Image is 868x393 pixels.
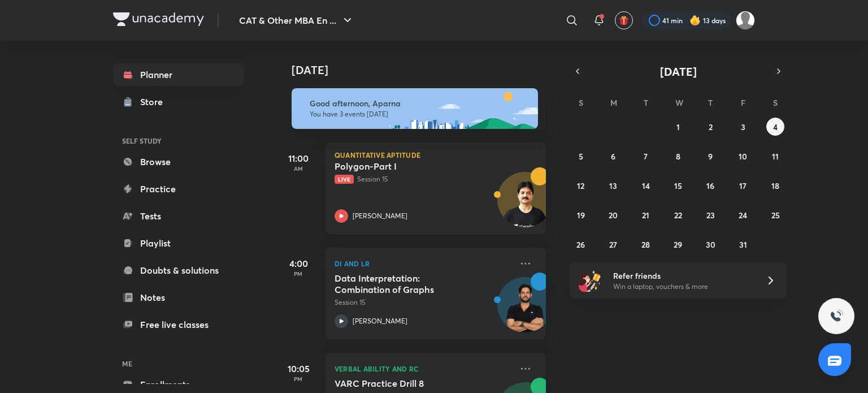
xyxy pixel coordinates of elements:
[579,97,583,108] abbr: Sunday
[736,11,755,30] img: Aparna Dubey
[637,235,655,253] button: October 28, 2025
[771,210,780,221] abbr: October 25, 2025
[113,286,244,309] a: Notes
[232,9,361,32] button: CAT & Other MBA En ...
[734,176,752,195] button: October 17, 2025
[292,63,557,77] h4: [DATE]
[335,297,512,308] p: Session 15
[669,176,687,195] button: October 15, 2025
[113,313,244,336] a: Free live classes
[674,239,682,250] abbr: October 29, 2025
[610,97,617,108] abbr: Monday
[708,151,713,162] abbr: October 9, 2025
[604,235,622,253] button: October 27, 2025
[773,97,778,108] abbr: Saturday
[335,174,512,184] p: Session 15
[739,180,747,191] abbr: October 17, 2025
[276,152,321,165] h5: 11:00
[641,239,650,250] abbr: October 28, 2025
[113,90,244,113] a: Store
[669,235,687,253] button: October 29, 2025
[676,122,680,132] abbr: October 1, 2025
[579,151,583,162] abbr: October 5, 2025
[669,118,687,136] button: October 1, 2025
[113,63,244,86] a: Planner
[335,362,512,375] p: Verbal Ability and RC
[572,206,590,224] button: October 19, 2025
[669,206,687,224] button: October 22, 2025
[772,151,779,162] abbr: October 11, 2025
[701,206,719,224] button: October 23, 2025
[113,259,244,282] a: Doubts & solutions
[766,176,784,195] button: October 18, 2025
[689,15,701,26] img: streak
[660,64,697,79] span: [DATE]
[335,152,537,158] p: Quantitative Aptitude
[113,12,204,29] a: Company Logo
[701,147,719,165] button: October 9, 2025
[674,180,682,191] abbr: October 15, 2025
[637,147,655,165] button: October 7, 2025
[771,180,779,191] abbr: October 18, 2025
[830,309,843,323] img: ttu
[609,239,617,250] abbr: October 27, 2025
[335,378,475,389] h5: VARC Practice Drill 8
[706,180,714,191] abbr: October 16, 2025
[604,206,622,224] button: October 20, 2025
[113,232,244,254] a: Playlist
[701,235,719,253] button: October 30, 2025
[701,176,719,195] button: October 16, 2025
[766,147,784,165] button: October 11, 2025
[706,210,715,221] abbr: October 23, 2025
[709,122,713,132] abbr: October 2, 2025
[669,147,687,165] button: October 8, 2025
[675,97,683,108] abbr: Wednesday
[335,257,512,270] p: DI and LR
[739,210,747,221] abbr: October 24, 2025
[739,239,747,250] abbr: October 31, 2025
[113,205,244,227] a: Tests
[276,362,321,375] h5: 10:05
[498,178,552,232] img: Avatar
[604,176,622,195] button: October 13, 2025
[576,239,585,250] abbr: October 26, 2025
[613,282,752,292] p: Win a laptop, vouchers & more
[701,118,719,136] button: October 2, 2025
[276,375,321,382] p: PM
[741,122,745,132] abbr: October 3, 2025
[113,131,244,150] h6: SELF STUDY
[276,165,321,172] p: AM
[644,151,648,162] abbr: October 7, 2025
[276,270,321,277] p: PM
[734,206,752,224] button: October 24, 2025
[498,283,552,338] img: Avatar
[741,97,745,108] abbr: Friday
[579,269,601,292] img: referral
[353,316,407,326] p: [PERSON_NAME]
[335,175,354,184] span: Live
[572,235,590,253] button: October 26, 2025
[619,15,629,25] img: avatar
[609,210,618,221] abbr: October 20, 2025
[335,273,475,295] h5: Data Interpretation: Combination of Graphs
[674,210,682,221] abbr: October 22, 2025
[113,354,244,373] h6: ME
[642,180,650,191] abbr: October 14, 2025
[577,210,585,221] abbr: October 19, 2025
[609,180,617,191] abbr: October 13, 2025
[739,151,747,162] abbr: October 10, 2025
[637,176,655,195] button: October 14, 2025
[353,211,407,221] p: [PERSON_NAME]
[310,98,528,109] h6: Good afternoon, Aparna
[585,63,771,79] button: [DATE]
[611,151,615,162] abbr: October 6, 2025
[706,239,715,250] abbr: October 30, 2025
[604,147,622,165] button: October 6, 2025
[708,97,713,108] abbr: Thursday
[734,118,752,136] button: October 3, 2025
[637,206,655,224] button: October 21, 2025
[292,88,538,129] img: afternoon
[642,210,649,221] abbr: October 21, 2025
[644,97,648,108] abbr: Tuesday
[613,270,752,282] h6: Refer friends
